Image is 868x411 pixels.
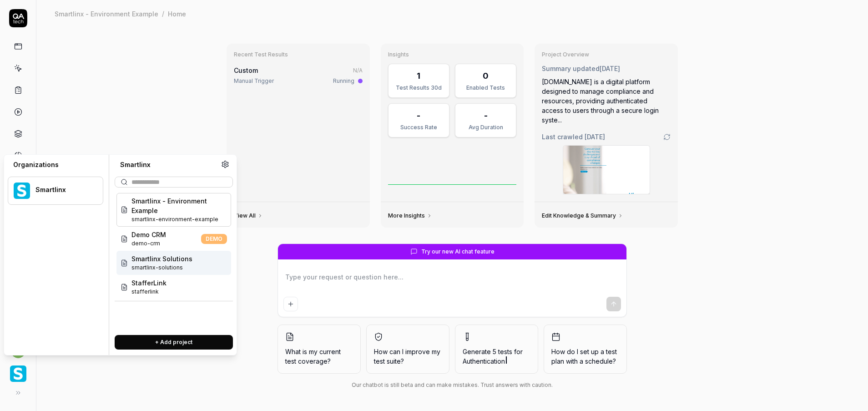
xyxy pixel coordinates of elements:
[115,160,221,169] div: Smartlinx
[333,77,354,85] div: Running
[388,51,517,58] h3: Insights
[221,160,229,171] a: Organization settings
[131,278,167,288] span: StafferLink
[285,347,353,366] span: What is my current test coverage?
[8,177,103,205] button: Smartlinx LogoSmartlinx
[234,66,258,74] span: Custom
[115,335,233,350] button: + Add project
[421,248,495,256] span: Try our new AI chat feature
[663,133,671,141] a: Go to crawling settings
[278,381,627,389] div: Our chatbot is still beta and can make mistakes. Trust answers with caution.
[4,358,32,384] button: Smartlinx Logo
[131,239,166,248] span: Project ID: IXE0
[234,77,274,85] div: Manual Trigger
[55,9,158,18] div: Smartlinx - Environment Example
[234,51,363,58] h3: Recent Test Results
[278,325,361,374] button: What is my current test coverage?
[455,325,538,374] button: Generate 5 tests forAuthentication
[542,77,671,125] div: [DOMAIN_NAME] is a digital platform designed to manage compliance and resources, providing authen...
[417,70,420,82] div: 1
[283,297,298,311] button: Add attachment
[563,146,650,194] img: Screenshot
[353,67,363,74] span: N/A
[8,160,103,169] div: Organizations
[232,64,364,87] a: CustomN/AManual TriggerRunning
[463,347,530,366] span: Generate 5 tests for
[542,51,671,58] h3: Project Overview
[131,230,166,239] span: Demo CRM
[131,215,227,223] span: Project ID: ZNJI
[366,325,449,374] button: How can I improve my test suite?
[544,325,627,374] button: How do I set up a test plan with a schedule?
[463,357,505,365] span: Authentication
[600,65,620,72] time: [DATE]
[234,212,263,219] a: View All
[542,132,605,142] span: Last crawled
[131,254,192,264] span: Smartlinx Solutions
[388,212,432,219] a: More Insights
[131,264,192,272] span: Project ID: RpbL
[35,186,91,194] div: Smartlinx
[201,234,227,244] span: DEMO
[14,183,30,199] img: Smartlinx Logo
[168,9,186,18] div: Home
[417,109,420,122] div: -
[10,365,26,382] img: Smartlinx Logo
[585,133,605,141] time: [DATE]
[394,84,444,92] div: Test Results 30d
[374,347,442,366] span: How can I improve my test suite?
[484,109,488,122] div: -
[483,70,489,82] div: 0
[461,84,510,92] div: Enabled Tests
[131,196,227,215] span: Smartlinx - Environment Example
[542,212,623,219] a: Edit Knowledge & Summary
[115,191,233,328] div: Suggestions
[162,9,164,18] div: /
[131,288,167,296] span: Project ID: r6Yf
[542,65,600,72] span: Summary updated
[394,123,444,132] div: Success Rate
[461,123,510,132] div: Avg Duration
[551,347,619,366] span: How do I set up a test plan with a schedule?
